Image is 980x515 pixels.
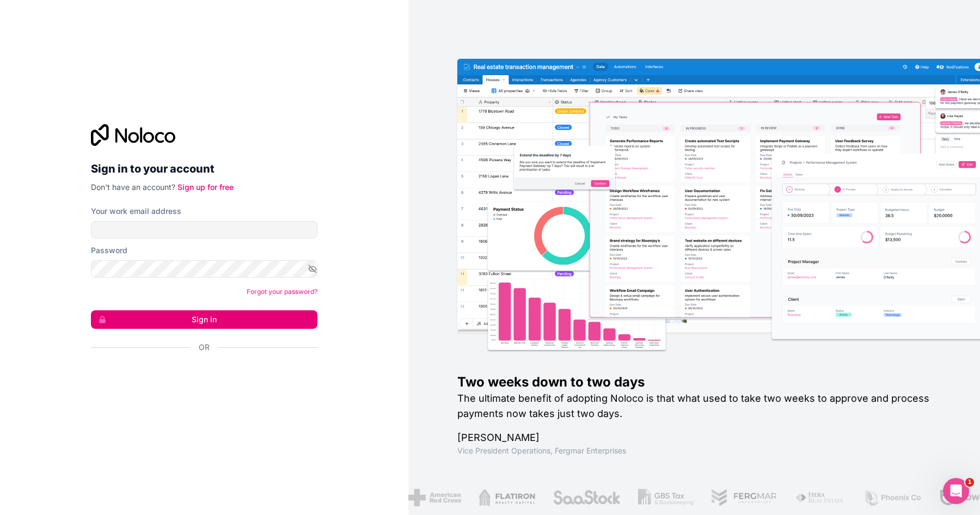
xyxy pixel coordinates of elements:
img: /assets/phoenix-BREaitsQ.png [863,489,922,506]
h1: Vice President Operations , Fergmar Enterprises [457,445,945,456]
a: Forgot your password? [247,287,317,296]
label: Your work email address [91,206,181,217]
h1: [PERSON_NAME] [457,430,945,445]
iframe: Knop Inloggen met Google [85,365,314,389]
input: Password [91,260,317,278]
button: Sign in [91,310,317,329]
label: Password [91,245,127,256]
h2: The ultimate benefit of adopting Noloco is that what used to take two weeks to approve and proces... [457,391,945,421]
span: Don't have an account? [91,182,175,192]
img: /assets/fergmar-CudnrXN5.png [710,489,777,506]
img: /assets/american-red-cross-BAupjrZR.png [408,489,461,506]
h1: Two weeks down to two days [457,373,945,391]
img: /assets/saastock-C6Zbiodz.png [552,489,621,506]
img: /assets/flatiron-C8eUkumj.png [479,489,535,506]
span: 1 [965,478,974,487]
iframe: Intercom live chat [943,478,969,504]
a: Sign up for free [177,182,234,192]
img: /assets/gbstax-C-GtDUiK.png [638,489,694,506]
input: Email address [91,221,317,238]
span: Or [199,342,210,353]
h2: Sign in to your account [91,159,317,179]
img: /assets/fiera-fwj2N5v4.png [794,489,846,506]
